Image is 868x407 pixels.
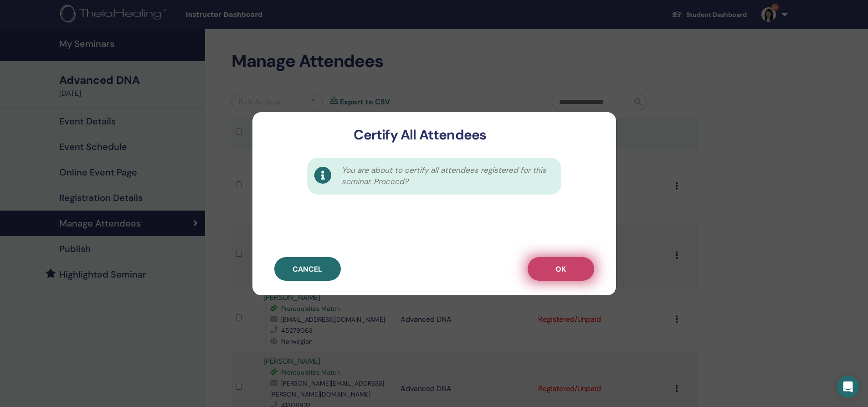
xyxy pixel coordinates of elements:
[274,257,341,281] button: Cancel
[267,127,574,143] h3: Certify All Attendees
[342,165,551,188] span: You are about to certify all attendees registered for this seminar. Proceed?
[528,257,594,281] button: OK
[837,376,859,398] div: Open Intercom Messenger
[293,264,322,274] span: Cancel
[555,264,566,274] span: OK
